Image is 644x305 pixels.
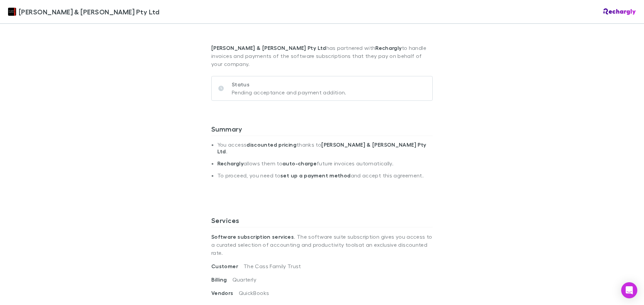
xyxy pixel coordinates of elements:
span: [PERSON_NAME] & [PERSON_NAME] Pty Ltd [19,7,159,17]
img: Rechargly Logo [603,8,636,15]
p: Pending acceptance and payment addition. [232,88,346,96]
strong: auto-charge [282,160,317,167]
h3: Services [211,216,433,227]
p: . The software suite subscription gives you access to a curated selection of accounting and produ... [211,227,433,262]
p: Status [232,80,346,88]
span: Billing [211,276,232,283]
h3: Summary [211,125,433,136]
span: Vendors [211,290,239,296]
li: To proceed, you need to and accept this agreement. [217,172,433,184]
strong: Rechargly [375,45,401,51]
strong: [PERSON_NAME] & [PERSON_NAME] Pty Ltd [217,141,426,155]
li: allows them to future invoices automatically. [217,160,433,172]
li: You access thanks to . [217,141,433,160]
div: Open Intercom Messenger [621,282,637,298]
strong: Software subscription services [211,233,294,240]
strong: Rechargly [217,160,244,167]
span: Customer [211,263,244,270]
strong: set up a payment method [280,172,351,179]
strong: discounted pricing [247,141,297,148]
p: has partnered with to handle invoices and payments of the software subscriptions that they pay on... [211,17,433,68]
strong: [PERSON_NAME] & [PERSON_NAME] Pty Ltd [211,45,326,51]
span: Quarterly [232,276,256,283]
img: Douglas & Harrison Pty Ltd's Logo [8,8,16,16]
span: The Cass Family Trust [244,263,301,269]
span: QuickBooks [239,290,269,296]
